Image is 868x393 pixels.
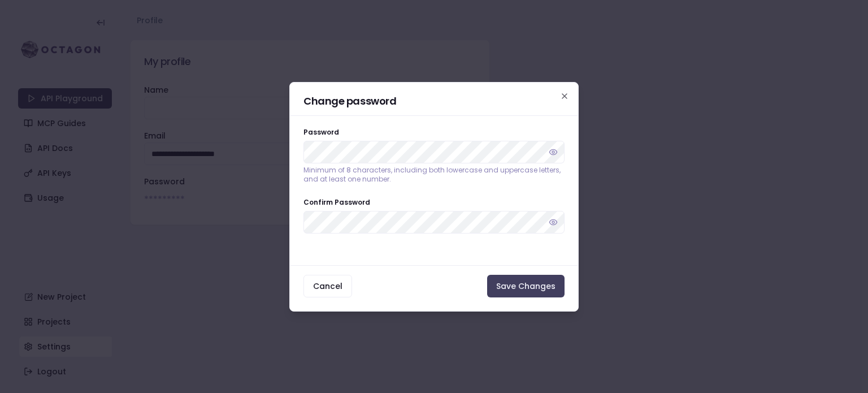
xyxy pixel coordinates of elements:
[303,197,370,207] label: Confirm Password
[303,166,565,184] p: Minimum of 8 characters, including both lowercase and uppercase letters, and at least one number.
[303,96,565,106] h2: Change password
[487,275,565,297] button: Save Changes
[303,127,339,137] label: Password
[303,275,352,297] button: Cancel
